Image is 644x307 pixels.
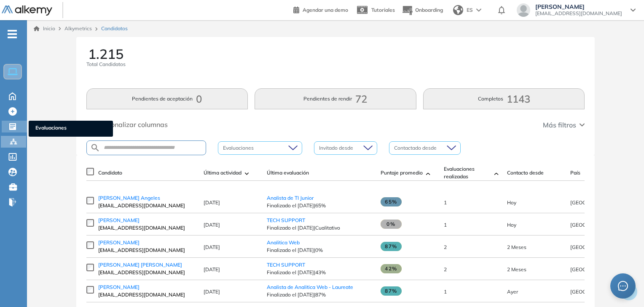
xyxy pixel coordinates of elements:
span: [GEOGRAPHIC_DATA] [570,244,623,250]
img: [missing "en.ARROW_ALT" translation] [494,172,499,175]
span: 25-jun-2025 [507,266,526,273]
span: [PERSON_NAME] [PERSON_NAME] [98,262,182,268]
span: Total Candidatos [86,61,126,68]
button: Pendientes de rendir72 [255,88,416,109]
span: Puntaje promedio [381,169,423,177]
span: Contacto desde [507,169,544,177]
img: Logo [2,5,52,16]
span: 65% [381,197,402,206]
a: [PERSON_NAME] [PERSON_NAME] [98,261,195,269]
span: 42% [381,264,402,273]
button: Más filtros [543,120,585,130]
span: Evaluaciones [35,124,106,133]
a: [PERSON_NAME] Angeles [98,194,195,202]
span: Evaluaciones realizadas [444,165,491,180]
span: 23-sep-2025 [507,199,516,206]
img: [missing "en.ARROW_ALT" translation] [245,172,249,175]
span: [PERSON_NAME] [535,3,622,10]
span: 87% [381,242,402,251]
span: 22-sep-2025 [507,288,518,295]
span: [EMAIL_ADDRESS][DOMAIN_NAME] [535,10,622,17]
span: [GEOGRAPHIC_DATA] [570,288,623,295]
span: Más filtros [543,120,576,130]
a: [PERSON_NAME] [98,217,195,224]
span: [GEOGRAPHIC_DATA] [570,199,623,206]
button: Completos1143 [423,88,585,109]
span: [DATE] [204,288,220,295]
span: Finalizado el [DATE] | 43% [267,269,372,276]
span: 16-jul-2025 [507,244,526,250]
a: Analista de Analitica Web - Laureate [267,284,353,290]
span: [PERSON_NAME] [98,217,140,223]
a: TECH SUPPORT [267,262,305,268]
span: [EMAIL_ADDRESS][DOMAIN_NAME] [98,202,195,209]
span: [PERSON_NAME] [98,284,140,290]
span: [EMAIL_ADDRESS][DOMAIN_NAME] [98,224,195,232]
span: [DATE] [204,266,220,273]
span: 0% [381,220,402,229]
a: [PERSON_NAME] [98,239,195,246]
img: SEARCH_ALT [90,143,100,153]
i: - [8,33,17,35]
span: 1 [444,222,447,228]
span: Agendar una demo [303,7,348,13]
span: ES [467,6,473,14]
span: Candidato [98,169,122,177]
a: Inicio [34,25,55,32]
span: 2 [444,266,447,273]
span: [EMAIL_ADDRESS][DOMAIN_NAME] [98,269,195,276]
span: 1.215 [88,47,123,61]
span: 2 [444,244,447,250]
span: Finalizado el [DATE] | 65% [267,202,372,209]
span: Candidatos [101,25,128,32]
span: Personalizar columnas [97,119,168,130]
span: [PERSON_NAME] [98,239,140,246]
span: [DATE] [204,199,220,206]
span: [PERSON_NAME] Angeles [98,195,160,201]
button: Pendientes de aceptación0 [86,88,248,109]
span: 1 [444,288,447,295]
img: world [453,5,463,15]
span: [EMAIL_ADDRESS][DOMAIN_NAME] [98,291,195,299]
span: [GEOGRAPHIC_DATA] [570,266,623,273]
span: [EMAIL_ADDRESS][DOMAIN_NAME] [98,246,195,254]
span: 23-sep-2025 [507,222,516,228]
span: 87% [381,286,402,296]
span: Alkymetrics [64,25,92,32]
a: Agendar una demo [293,4,348,14]
span: País [570,169,580,177]
span: 1 [444,199,447,206]
span: [DATE] [204,222,220,228]
span: Finalizado el [DATE] | 0% [267,246,372,254]
span: Tutoriales [371,7,395,13]
img: [missing "en.ARROW_ALT" translation] [426,172,430,175]
span: Última actividad [204,169,241,177]
span: Onboarding [415,7,443,13]
span: Última evaluación [267,169,309,177]
span: Finalizado el [DATE] | Cualitativo [267,224,372,232]
img: arrow [476,8,481,12]
span: [GEOGRAPHIC_DATA] [570,222,623,228]
a: [PERSON_NAME] [98,283,195,291]
span: [DATE] [204,244,220,250]
span: message [618,281,628,291]
a: Analista de TI Junior [267,195,314,201]
button: Onboarding [402,1,443,19]
a: TECH SUPPORT [267,217,305,223]
a: Analitica Web [267,239,300,246]
span: Finalizado el [DATE] | 87% [267,291,372,299]
button: Personalizar columnas [86,119,168,130]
